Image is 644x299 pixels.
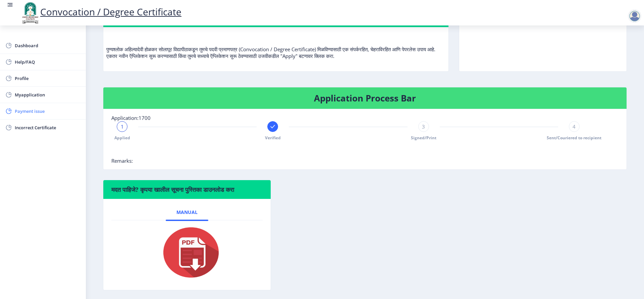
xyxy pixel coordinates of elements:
[15,91,80,99] span: Myapplication
[411,135,436,141] span: Signed/Print
[422,123,425,130] span: 3
[111,157,133,164] span: Remarks:
[15,107,80,115] span: Payment issue
[15,58,80,66] span: Help/FAQ
[573,123,576,130] span: 4
[20,1,40,24] img: logo
[121,123,124,130] span: 1
[111,185,263,194] h6: मदत पाहिजे? कृपया खालील सूचना पुस्तिका डाउनलोड करा
[106,32,445,59] p: पुण्यश्लोक अहिल्यादेवी होळकर सोलापूर विद्यापीठाकडून तुमचे पदवी प्रमाणपत्र (Convocation / Degree C...
[111,93,619,103] h4: Application Process Bar
[15,74,80,82] span: Profile
[111,115,151,121] span: Application:1700
[114,135,130,141] span: Applied
[176,210,198,215] span: Manual
[166,204,208,220] a: Manual
[20,5,181,18] a: Convocation / Degree Certificate
[265,135,281,141] span: Verified
[547,135,601,141] span: Sent/Couriered to recipient
[15,124,80,132] span: Incorrect Certificate
[153,226,220,279] img: pdf.png
[15,42,80,50] span: Dashboard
